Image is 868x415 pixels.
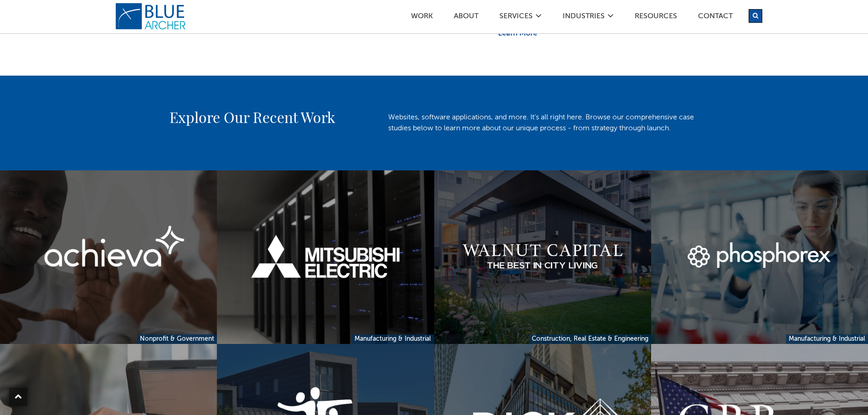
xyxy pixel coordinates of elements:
a: Construction, Real Estate & Engineering [529,334,651,344]
a: Manufacturing & Industrial [786,334,868,344]
a: ABOUT [453,13,479,22]
a: Learn More [498,30,537,37]
p: Websites, software applications, and more. It's all right here. Browse our comprehensive case stu... [388,112,698,134]
a: Industries [562,13,605,22]
a: logo [115,3,188,30]
a: Resources [634,13,678,22]
a: Contact [698,13,733,22]
a: Nonprofit & Government [137,334,217,344]
a: Work [411,13,433,22]
a: Manufacturing & Industrial [352,334,434,344]
h2: Explore Our Recent Work [169,106,370,128]
a: SERVICES [499,13,533,22]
